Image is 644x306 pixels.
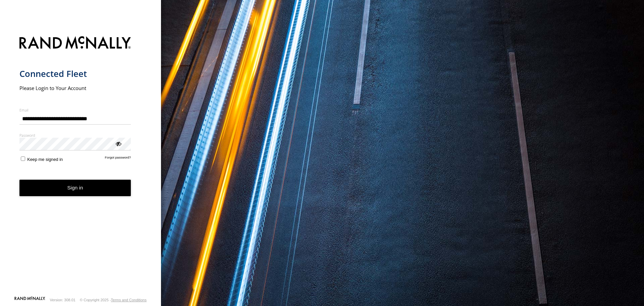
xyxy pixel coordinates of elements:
div: Version: 308.01 [50,298,75,302]
span: Keep me signed in [27,157,63,162]
div: © Copyright 2025 - [80,298,147,302]
label: Email [19,107,131,113]
form: main [19,32,142,296]
div: ViewPassword [115,140,121,147]
input: Keep me signed in [21,157,25,161]
h2: Please Login to Your Account [19,85,131,91]
a: Forgot password? [105,156,131,162]
h1: Connected Fleet [19,68,131,79]
a: Terms and Conditions [111,298,147,302]
button: Sign in [19,180,131,196]
img: Rand McNally [19,35,131,52]
a: Visit our Website [14,297,45,303]
label: Password [19,133,131,138]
